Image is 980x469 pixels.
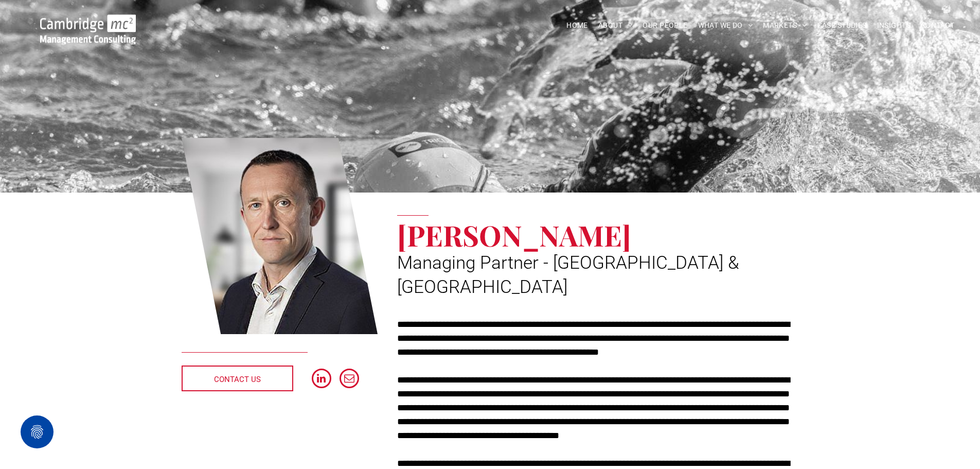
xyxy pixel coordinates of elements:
a: WHAT WE DO [693,18,758,33]
span: [PERSON_NAME] [397,216,631,254]
a: Your Business Transformed | Cambridge Management Consulting [40,16,136,27]
a: INSIGHTS [872,18,916,33]
a: HOME [561,18,593,33]
a: Jason Jennings | Managing Partner - UK & Ireland [182,136,378,336]
a: MARKETS [758,18,812,33]
a: CASE STUDIES [812,18,872,33]
a: OUR PEOPLE [637,18,692,33]
a: ABOUT [593,18,638,33]
a: email [340,369,359,391]
span: CONTACT US [214,367,261,392]
a: linkedin [312,369,331,391]
span: Managing Partner - [GEOGRAPHIC_DATA] & [GEOGRAPHIC_DATA] [397,252,739,298]
a: CONTACT US [182,366,293,391]
img: Go to Homepage [40,14,136,44]
a: CONTACT [916,18,959,33]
